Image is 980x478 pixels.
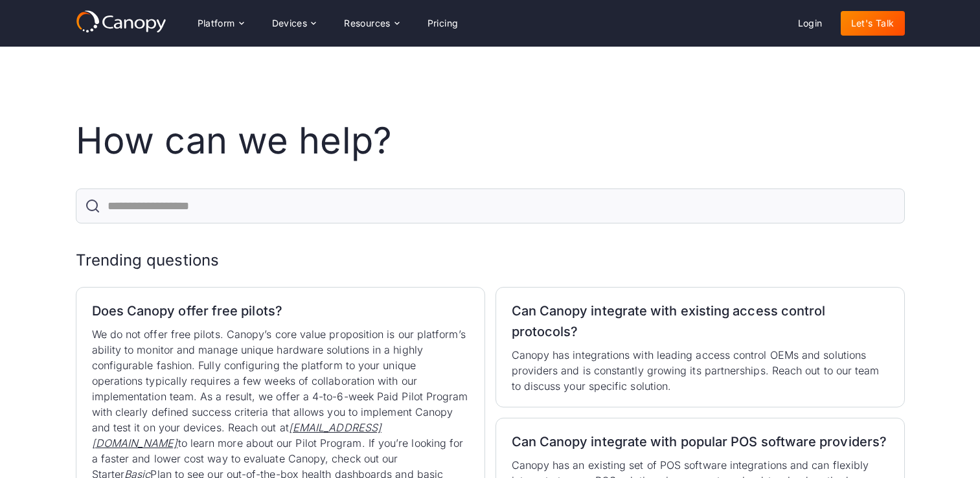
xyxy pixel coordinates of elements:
[262,10,326,36] div: Devices
[92,301,469,321] h2: Does Canopy offer free pilots?
[187,10,254,36] div: Platform
[272,19,308,28] div: Devices
[334,10,409,36] div: Resources
[512,431,889,452] h2: Can Canopy integrate with popular POS software providers?
[512,301,889,342] h2: Can Canopy integrate with existing access control protocols?
[344,19,391,28] div: Resources
[76,119,905,163] h1: How can we help?
[76,188,905,223] form: FAQ Search
[92,421,382,450] a: [EMAIL_ADDRESS][DOMAIN_NAME]
[76,249,905,271] h2: Trending questions
[788,11,833,36] a: Login
[512,347,889,394] p: Canopy has integrations with leading access control OEMs and solutions providers and is constantl...
[198,19,235,28] div: Platform
[417,11,469,36] a: Pricing
[841,11,905,36] a: Let's Talk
